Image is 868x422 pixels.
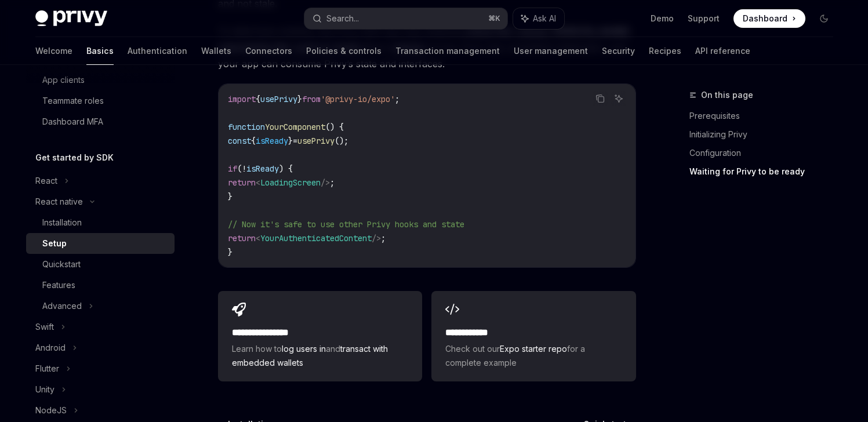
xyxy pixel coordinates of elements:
div: Teammate roles [42,94,104,108]
span: ) { [279,163,293,174]
div: Setup [42,237,67,250]
span: () { [325,122,344,132]
span: (); [335,136,348,146]
span: from [302,94,321,104]
a: Installation [26,212,175,233]
span: Check out our for a complete example [445,342,622,370]
a: log users in [282,344,326,354]
span: < [256,177,260,188]
a: **** **** **Check out ourExpo starter repofor a complete example [431,291,635,381]
a: Policies & controls [306,37,382,65]
a: Demo [651,13,674,24]
span: ⌘ K [488,14,500,23]
div: Installation [42,216,82,230]
span: Ask AI [533,13,556,24]
span: < [256,233,260,243]
div: React native [35,195,83,209]
span: } [228,191,233,202]
span: const [228,136,251,146]
a: Teammate roles [26,90,175,111]
a: Wallets [201,37,231,65]
div: Dashboard MFA [42,115,103,129]
a: Prerequisites [689,107,842,125]
button: Search...⌘K [304,8,507,29]
span: import [228,94,256,104]
span: Learn how to and [232,342,408,370]
a: Quickstart [26,254,175,275]
span: return [228,233,256,243]
button: Ask AI [513,8,564,29]
a: Support [688,13,720,24]
a: Welcome [35,37,72,65]
span: Dashboard [743,13,787,24]
div: Features [42,278,75,292]
span: if [228,163,237,174]
div: Search... [326,12,359,26]
span: /> [321,177,330,188]
button: Copy the contents from the code block [593,91,608,106]
a: Dashboard [733,9,805,28]
span: On this page [701,88,753,102]
span: return [228,177,256,188]
a: Connectors [245,37,292,65]
div: NodeJS [35,403,67,417]
span: ; [330,177,335,188]
span: usePrivy [297,136,335,146]
img: dark logo [35,10,107,27]
span: } [297,94,302,104]
span: /> [372,233,381,243]
div: Advanced [42,299,82,313]
a: API reference [695,37,750,65]
a: Authentication [128,37,187,65]
a: Waiting for Privy to be ready [689,162,842,181]
span: isReady [256,136,288,146]
a: Configuration [689,144,842,162]
button: Ask AI [611,91,626,106]
span: ! [242,163,246,174]
a: Security [602,37,635,65]
div: Unity [35,383,55,396]
a: Features [26,275,175,296]
a: Setup [26,233,175,254]
span: // Now it's safe to use other Privy hooks and state [228,219,464,230]
span: } [228,247,233,257]
a: **** **** **** *Learn how tolog users inandtransact with embedded wallets [218,291,422,381]
span: ; [395,94,400,104]
span: YourComponent [265,122,325,132]
div: Swift [35,320,54,334]
span: } [288,136,293,146]
a: User management [514,37,588,65]
span: = [293,136,297,146]
span: { [251,136,256,146]
a: Basics [86,37,114,65]
a: Transaction management [395,37,500,65]
a: Initializing Privy [689,125,842,144]
span: isReady [246,163,279,174]
span: { [256,94,260,104]
span: ( [237,163,242,174]
span: '@privy-io/expo' [321,94,395,104]
a: Dashboard MFA [26,111,175,132]
div: React [35,174,57,188]
div: Flutter [35,362,59,376]
a: Recipes [649,37,681,65]
span: ; [381,233,386,243]
button: Toggle dark mode [815,9,833,28]
span: LoadingScreen [260,177,321,188]
span: YourAuthenticatedContent [260,233,372,243]
span: usePrivy [260,94,297,104]
h5: Get started by SDK [35,151,114,165]
a: Expo starter repo [500,344,567,354]
div: Quickstart [42,257,81,271]
span: function [228,122,265,132]
div: Android [35,341,66,355]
